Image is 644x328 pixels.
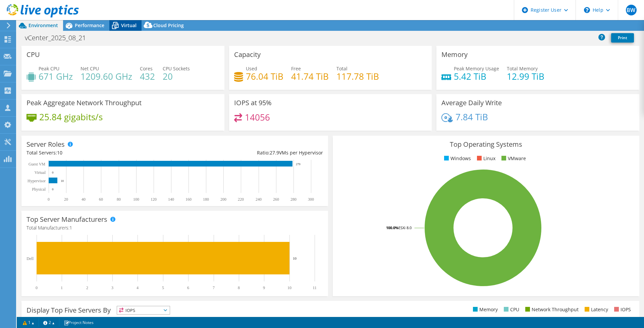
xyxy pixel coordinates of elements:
[441,51,468,58] h3: Memory
[475,155,495,162] li: Linux
[336,65,347,72] span: Total
[584,7,590,13] svg: \n
[507,65,538,72] span: Total Memory
[117,197,121,202] text: 80
[313,285,317,290] text: 11
[151,197,157,202] text: 120
[502,306,519,313] li: CPU
[80,73,132,80] h4: 1209.60 GHz
[234,99,272,107] h3: IOPS at 95%
[524,306,579,313] li: Network Throughput
[287,285,291,290] text: 10
[26,51,40,58] h3: CPU
[386,225,398,230] tspan: 100.0%
[117,306,170,314] span: IOPS
[234,51,261,58] h3: Capacity
[296,162,301,166] text: 279
[442,155,471,162] li: Windows
[140,65,153,72] span: Cores
[69,224,72,231] span: 1
[187,285,189,290] text: 6
[80,65,99,72] span: Net CPU
[291,65,301,72] span: Free
[64,197,68,202] text: 20
[168,197,174,202] text: 140
[500,155,526,162] li: VMware
[140,73,155,80] h4: 432
[238,197,244,202] text: 220
[273,197,279,202] text: 260
[308,197,314,202] text: 300
[48,197,50,202] text: 0
[26,99,142,107] h3: Peak Aggregate Network Throughput
[82,197,86,202] text: 40
[454,65,499,72] span: Peak Memory Usage
[133,197,139,202] text: 100
[246,65,257,72] span: Used
[35,170,46,175] text: Virtual
[175,149,323,156] div: Ratio: VMs per Hypervisor
[36,285,38,290] text: 0
[185,197,192,202] text: 160
[86,285,88,290] text: 2
[137,285,139,290] text: 4
[245,114,270,121] h4: 14056
[611,33,634,43] a: Print
[39,113,103,121] h4: 25.84 gigabits/s
[32,187,46,192] text: Physical
[59,318,98,327] a: Project Notes
[238,285,240,290] text: 8
[61,285,63,290] text: 1
[507,73,544,80] h4: 12.99 TiB
[203,197,209,202] text: 180
[290,197,297,202] text: 280
[26,149,175,156] div: Total Servers:
[153,22,184,28] span: Cloud Pricing
[39,65,59,72] span: Peak CPU
[26,141,65,148] h3: Server Roles
[28,179,46,183] text: Hypervisor
[61,179,64,183] text: 10
[26,216,107,223] h3: Top Server Manufacturers
[454,73,499,80] h4: 5.42 TiB
[29,22,58,28] span: Environment
[336,73,379,80] h4: 117.78 TiB
[441,99,502,107] h3: Average Daily Write
[26,256,34,261] text: Dell
[263,285,265,290] text: 9
[121,22,137,28] span: Virtual
[29,162,45,167] text: Guest VM
[338,141,634,148] h3: Top Operating Systems
[626,5,637,15] span: BW
[455,113,488,121] h4: 7.84 TiB
[99,197,103,202] text: 60
[162,285,164,290] text: 5
[163,65,190,72] span: CPU Sockets
[291,73,329,80] h4: 41.74 TiB
[612,306,631,313] li: IOPS
[39,73,73,80] h4: 671 GHz
[293,256,297,260] text: 10
[213,285,215,290] text: 7
[111,285,113,290] text: 3
[22,34,96,42] h1: vCenter_2025_08_21
[398,225,412,230] tspan: ESXi 8.0
[220,197,226,202] text: 200
[583,306,608,313] li: Latency
[39,318,59,327] a: 2
[52,188,54,191] text: 0
[26,224,323,232] h4: Total Manufacturers:
[57,149,62,156] span: 10
[163,73,190,80] h4: 20
[471,306,498,313] li: Memory
[18,318,39,327] a: 1
[270,149,279,156] span: 27.9
[246,73,283,80] h4: 76.04 TiB
[75,22,104,28] span: Performance
[256,197,262,202] text: 240
[52,171,54,174] text: 0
